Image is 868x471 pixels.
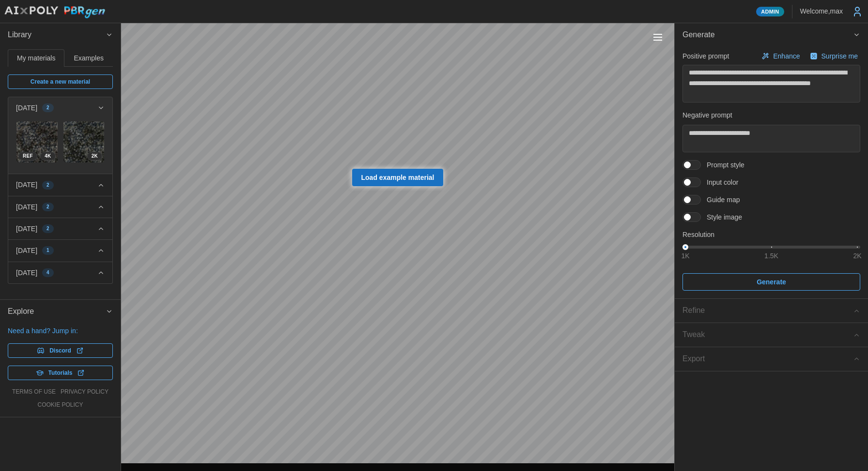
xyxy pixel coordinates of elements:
[8,174,112,195] button: [DATE]2
[92,152,98,160] span: 2 K
[759,49,802,63] button: Enhance
[682,323,853,347] span: Tweak
[45,152,51,160] span: 4 K
[8,262,112,283] button: [DATE]4
[8,23,106,47] span: Library
[8,118,112,174] div: [DATE]2
[675,23,868,47] button: Generate
[16,121,58,162] img: S98Uy1J7yJwPwzvcg3GZ
[8,326,113,336] p: Need a hand? Jump in:
[4,6,106,19] img: AIxPoly PBRgen
[682,273,860,291] button: Generate
[701,212,742,222] span: Style image
[12,388,56,396] a: terms of use
[16,103,37,113] p: [DATE]
[46,181,49,189] span: 2
[8,240,112,261] button: [DATE]1
[16,180,37,190] p: [DATE]
[807,49,860,63] button: Surprise me
[821,51,860,61] p: Surprise me
[16,246,37,255] p: [DATE]
[361,169,434,186] span: Load example material
[757,274,786,290] span: Generate
[46,104,49,112] span: 2
[682,110,860,120] p: Negative prompt
[701,160,744,170] span: Prompt style
[682,23,853,47] span: Generate
[16,268,37,278] p: [DATE]
[8,366,113,380] a: Tutorials
[8,343,113,358] a: Discord
[773,51,802,61] p: Enhance
[16,202,37,212] p: [DATE]
[675,323,868,347] button: Tweak
[8,218,112,239] button: [DATE]2
[682,347,853,371] span: Export
[675,347,868,371] button: Export
[675,299,868,323] button: Refine
[49,344,71,357] span: Discord
[682,305,853,317] div: Refine
[46,269,49,277] span: 4
[8,97,112,118] button: [DATE]2
[682,230,860,239] p: Resolution
[74,55,104,61] span: Examples
[46,225,49,233] span: 2
[46,247,49,254] span: 1
[701,195,740,205] span: Guide map
[61,388,108,396] a: privacy policy
[16,121,58,163] a: S98Uy1J7yJwPwzvcg3GZ4KREF
[46,203,49,211] span: 2
[31,75,90,88] span: Create a new material
[701,177,738,187] span: Input color
[651,30,665,44] button: Toggle viewport controls
[63,121,105,162] img: 4NnsPCk85qnnEnrBlXO6
[8,300,106,324] span: Explore
[675,47,868,299] div: Generate
[761,7,779,16] span: Admin
[63,121,105,163] a: 4NnsPCk85qnnEnrBlXO62K
[23,152,33,160] span: REF
[800,6,843,16] p: Welcome, max
[8,196,112,218] button: [DATE]2
[48,366,73,380] span: Tutorials
[17,55,55,61] span: My materials
[37,401,83,409] a: cookie policy
[682,51,729,61] p: Positive prompt
[16,224,37,234] p: [DATE]
[8,74,113,89] a: Create a new material
[352,169,444,186] a: Load example material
